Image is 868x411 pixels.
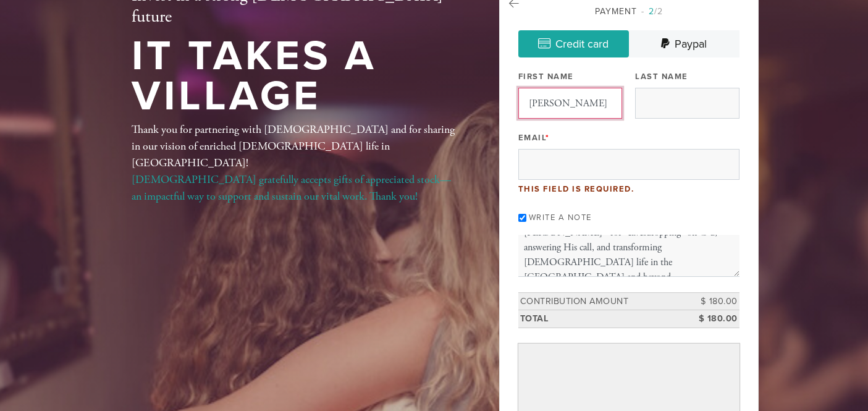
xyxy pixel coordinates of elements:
[641,6,663,17] span: /2
[546,133,550,143] span: This field is required.
[132,36,459,116] h1: It Takes a Village
[684,292,739,310] td: $ 180.00
[629,30,739,57] a: Paypal
[518,5,739,18] div: Payment
[518,132,550,143] label: Email
[518,71,574,82] label: First Name
[518,292,684,310] td: Contribution Amount
[518,310,684,328] td: Total
[132,121,459,205] div: Thank you for partnering with [DEMOGRAPHIC_DATA] and for sharing in our vision of enriched [DEMOG...
[649,6,654,17] span: 2
[684,310,739,328] td: $ 180.00
[132,172,451,203] a: [DEMOGRAPHIC_DATA] gratefully accepts gifts of appreciated stock—an impactful way to support and ...
[518,30,629,57] a: Credit card
[529,213,592,222] label: Write a note
[635,71,688,82] label: Last Name
[518,184,634,195] label: This field is required.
